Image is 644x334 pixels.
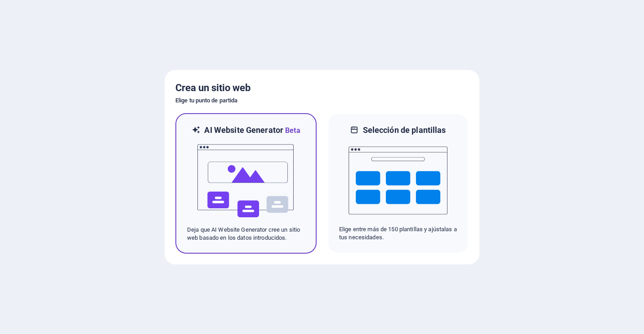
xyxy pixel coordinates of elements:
[175,113,317,254] div: AI Website GeneratorBetaaiDeja que AI Website Generator cree un sitio web basado en los datos int...
[204,125,300,136] h6: AI Website Generator
[187,226,305,242] p: Deja que AI Website Generator cree un sitio web basado en los datos introducidos.
[175,81,469,95] h5: Crea un sitio web
[327,113,469,254] div: Selección de plantillasElige entre más de 150 plantillas y ajústalas a tus necesidades.
[283,126,300,135] span: Beta
[363,125,446,136] h6: Selección de plantillas
[339,225,457,242] p: Elige entre más de 150 plantillas y ajústalas a tus necesidades.
[175,95,469,106] h6: Elige tu punto de partida
[197,136,295,226] img: ai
